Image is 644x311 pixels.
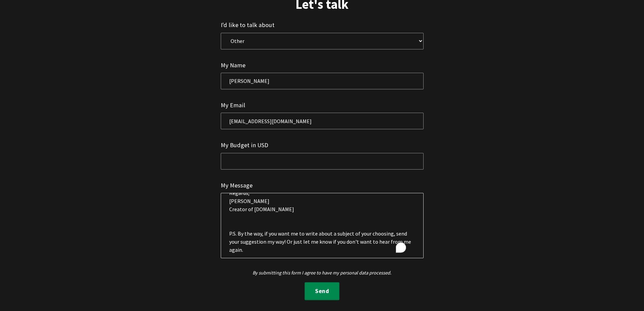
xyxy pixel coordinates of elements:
[221,60,245,70] label: My Name
[221,100,245,110] label: My Email
[221,193,424,258] textarea: To enrich screen reader interactions, please activate Accessibility in Grammarly extension settings
[305,282,339,301] button: Send
[221,20,275,30] label: I'd like to talk about
[221,180,253,190] label: My Message
[221,140,268,150] label: My Budget in USD
[221,269,424,277] p: By submitting this form I agree to have my personal data processed.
